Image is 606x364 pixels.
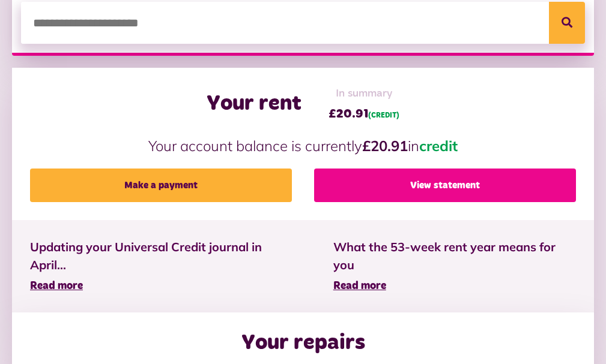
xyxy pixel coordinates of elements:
span: £20.91 [329,105,399,123]
span: (CREDIT) [368,112,399,119]
a: Make a payment [30,169,292,202]
span: In summary [329,86,399,102]
span: What the 53-week rent year means for you [333,238,576,274]
span: credit [419,137,458,155]
a: View statement [314,169,576,202]
span: Updating your Universal Credit journal in April... [30,238,297,274]
h2: Your repairs [241,330,365,356]
a: Updating your Universal Credit journal in April... Read more [30,238,297,294]
span: Read more [333,281,386,291]
span: Read more [30,281,83,291]
strong: £20.91 [362,137,408,155]
p: Your account balance is currently in [30,135,576,157]
h2: Your rent [207,91,301,117]
a: What the 53-week rent year means for you Read more [333,238,576,294]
